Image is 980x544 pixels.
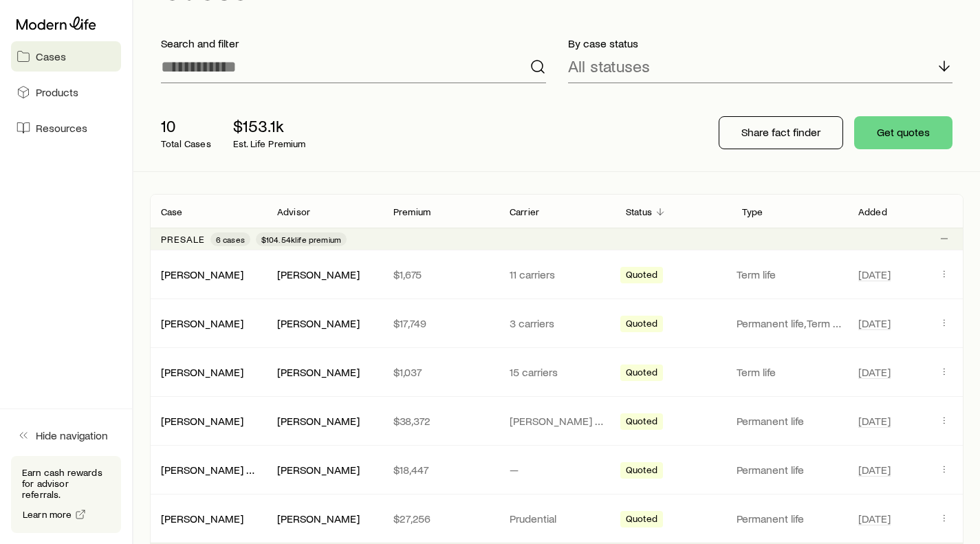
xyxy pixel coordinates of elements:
p: $17,749 [393,316,488,330]
p: $18,447 [393,463,488,477]
p: Share fact finder [741,125,820,139]
a: Products [11,77,121,107]
p: Presale [161,234,205,245]
span: Quoted [626,367,657,381]
div: Earn cash rewards for advisor referrals.Learn more [11,456,121,533]
span: Quoted [626,464,657,479]
p: Permanent life, Term life [737,316,842,330]
p: 3 carriers [510,316,604,330]
p: By case status [568,36,953,50]
span: [DATE] [858,316,891,330]
p: Premium [393,206,431,217]
a: [PERSON_NAME] [161,316,243,329]
a: [PERSON_NAME] [161,268,243,281]
span: Quoted [626,269,657,283]
a: [PERSON_NAME] +1 [161,463,256,476]
p: Added [858,206,887,217]
p: Permanent life [737,414,842,428]
p: Advisor [277,206,310,217]
span: Quoted [626,318,657,332]
span: Cases [36,50,66,63]
a: [PERSON_NAME] [161,512,243,525]
div: [PERSON_NAME] +1 [161,463,255,477]
div: [PERSON_NAME] [161,512,243,526]
span: Products [36,85,78,99]
span: [DATE] [858,365,891,379]
div: [PERSON_NAME] [277,365,360,380]
p: 15 carriers [510,365,604,379]
span: [DATE] [858,414,891,428]
a: Resources [11,113,121,143]
p: Carrier [510,206,539,217]
p: Term life [737,268,842,281]
div: [PERSON_NAME] [161,414,243,428]
div: [PERSON_NAME] [277,463,360,477]
p: — [510,463,604,477]
div: [PERSON_NAME] [277,414,360,428]
div: [PERSON_NAME] [277,512,360,526]
div: [PERSON_NAME] [277,268,360,282]
p: $27,256 [393,512,488,525]
div: [PERSON_NAME] [161,316,243,331]
p: Permanent life [737,463,842,477]
span: 6 cases [216,234,245,245]
p: Search and filter [161,36,546,50]
button: Hide navigation [11,420,121,450]
a: Cases [11,41,121,72]
span: [DATE] [858,512,891,525]
p: $1,037 [393,365,488,379]
p: 10 [161,116,211,135]
p: Type [742,206,763,217]
span: Resources [36,121,87,135]
span: Quoted [626,513,657,527]
p: $153.1k [233,116,306,135]
div: [PERSON_NAME] [277,316,360,331]
a: [PERSON_NAME] [161,414,243,427]
p: 11 carriers [510,268,604,281]
p: Est. Life Premium [233,138,306,149]
div: [PERSON_NAME] [161,268,243,282]
p: Total Cases [161,138,211,149]
p: All statuses [568,56,650,76]
span: Quoted [626,415,657,430]
p: $1,675 [393,268,488,281]
button: Share fact finder [719,116,843,149]
p: Term life [737,365,842,379]
p: Case [161,206,183,217]
p: Earn cash rewards for advisor referrals. [22,467,110,500]
a: [PERSON_NAME] [161,365,243,378]
p: Status [626,206,652,217]
p: Permanent life [737,512,842,525]
p: $38,372 [393,414,488,428]
span: [DATE] [858,268,891,281]
span: Learn more [23,510,72,519]
p: [PERSON_NAME] [PERSON_NAME] [510,414,604,428]
p: Prudential [510,512,604,525]
div: [PERSON_NAME] [161,365,243,380]
span: $104.54k life premium [261,234,341,245]
button: Get quotes [854,116,952,149]
span: Hide navigation [36,428,108,442]
span: [DATE] [858,463,891,477]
